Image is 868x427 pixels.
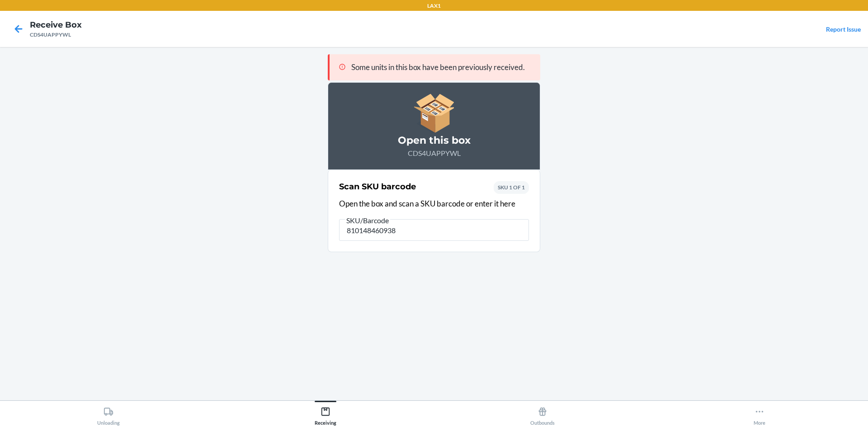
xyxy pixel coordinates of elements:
[826,25,861,33] a: Report Issue
[754,403,765,426] div: More
[427,2,441,10] p: LAX1
[351,62,525,72] span: Some units in this box have been previously received.
[339,198,529,210] p: Open the box and scan a SKU barcode or enter it here
[339,148,529,159] p: CDS4UAPPYWL
[339,181,416,192] h2: Scan SKU barcode
[30,31,82,39] div: CDS4UAPPYWL
[339,133,529,148] h3: Open this box
[651,401,868,426] button: More
[339,219,529,241] input: SKU/Barcode
[97,403,120,426] div: Unloading
[30,19,82,31] h4: Receive Box
[315,403,336,426] div: Receiving
[217,401,434,426] button: Receiving
[530,403,555,426] div: Outbounds
[434,401,651,426] button: Outbounds
[345,216,390,225] span: SKU/Barcode
[498,183,525,192] p: SKU 1 OF 1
